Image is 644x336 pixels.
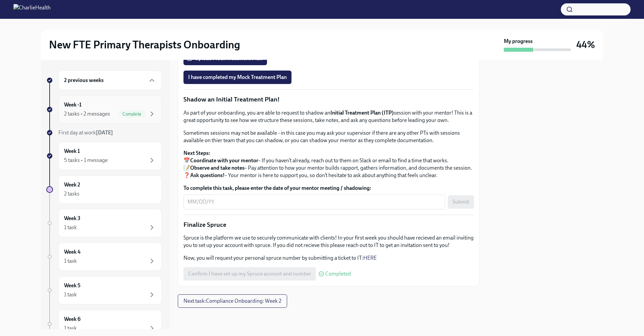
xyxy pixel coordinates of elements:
[325,271,351,277] span: Completed
[46,175,162,204] a: Week 22 tasks
[64,325,77,332] div: 1 task
[58,71,162,90] div: 2 previous weeks
[46,276,162,304] a: Week 51 task
[188,74,287,81] span: I have completed my Mock Treatment Plan
[64,77,104,84] h6: 2 previous weeks
[183,298,281,304] span: Next task : Compliance Onboarding: Week 2
[64,224,77,231] div: 1 task
[178,294,287,308] button: Next task:Compliance Onboarding: Week 2
[183,254,474,262] p: Now, you will request your personal spruce number by submitting a ticket to IT:
[183,150,474,179] p: 📅 – If you haven’t already, reach out to them on Slack or email to find a time that works. 📝 – Pa...
[96,129,113,136] strong: [DATE]
[13,4,51,15] img: CharlieHealth
[64,291,77,298] div: 1 task
[64,157,108,164] div: 5 tasks • 1 message
[183,184,474,192] label: To complete this task, please enter the date of your mentor meeting / shadowing:
[46,129,162,136] a: First day at work[DATE]
[190,157,258,164] strong: Coordinate with your mentor
[190,165,245,171] strong: Observe and take notes
[64,215,80,222] h6: Week 3
[64,148,80,155] h6: Week 1
[64,101,82,109] h6: Week -1
[183,220,474,229] p: Finalize Spruce
[46,209,162,237] a: Week 31 task
[46,95,162,124] a: Week -12 tasks • 2 messagesComplete
[576,39,595,51] h3: 44%
[64,257,77,265] div: 1 task
[183,234,474,249] p: Spruce is the platform we use to securely communicate with clients! In your first week you should...
[183,129,474,144] p: Sometimes sessions may not be available - in this case you may ask your supervisor if there are a...
[183,71,291,84] button: I have completed my Mock Treatment Plan
[58,129,113,136] span: First day at work
[183,109,474,124] p: As part of your onboarding, you are able to request to shadow an session with your mentor! This i...
[46,243,162,271] a: Week 41 task
[330,110,394,116] strong: Initial Treatment Plan (ITP)
[118,112,145,117] span: Complete
[504,38,533,45] strong: My progress
[64,248,80,256] h6: Week 4
[183,150,210,156] strong: Next Steps:
[363,255,377,261] a: HERE
[64,110,110,118] div: 2 tasks • 2 messages
[190,172,225,178] strong: Ask questions!
[64,282,80,289] h6: Week 5
[64,316,80,323] h6: Week 6
[64,181,80,188] h6: Week 2
[49,38,240,51] h2: New FTE Primary Therapists Onboarding
[183,95,474,104] p: Shadow an Initial Treatment Plan!
[64,190,79,198] div: 2 tasks
[46,142,162,170] a: Week 15 tasks • 1 message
